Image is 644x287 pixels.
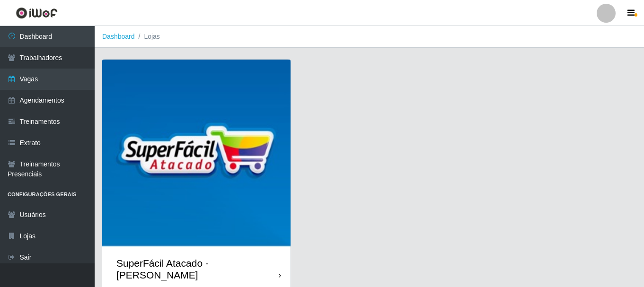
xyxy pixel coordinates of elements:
div: SuperFácil Atacado - [PERSON_NAME] [116,257,279,281]
a: Dashboard [102,33,135,40]
li: Lojas [135,32,160,42]
img: cardImg [102,60,291,248]
img: CoreUI Logo [16,7,58,19]
nav: breadcrumb [95,26,644,48]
